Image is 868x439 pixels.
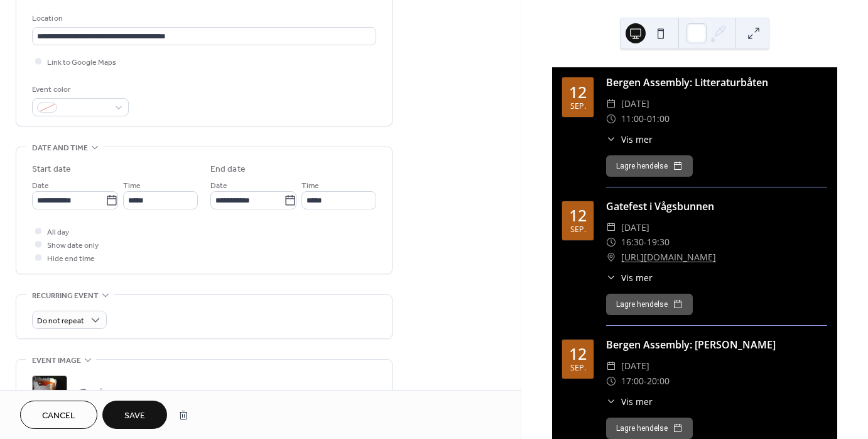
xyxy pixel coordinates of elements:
[569,346,587,362] div: 12
[47,252,95,265] span: Hide end time
[606,96,616,111] div: ​
[621,96,649,111] span: [DATE]
[606,220,616,235] div: ​
[647,374,670,389] span: 20:00
[37,314,84,328] span: Do not repeat
[570,364,586,372] div: sep.
[301,179,319,192] span: Time
[32,289,99,303] span: Recurring event
[47,56,116,69] span: Link to Google Maps
[606,75,827,90] div: Bergen Assembly: Litteraturbåten
[621,250,716,265] a: [URL][DOMAIN_NAME]
[569,84,587,100] div: 12
[606,199,827,214] div: Gatefest i Vågsbunnen
[606,374,616,389] div: ​
[210,179,227,192] span: Date
[621,111,644,126] span: 11:00
[570,226,586,234] div: sep.
[32,179,49,192] span: Date
[606,418,693,439] button: Lagre hendelse
[606,235,616,250] div: ​
[47,226,69,239] span: All day
[569,208,587,223] div: 12
[644,111,647,126] span: -
[123,179,141,192] span: Time
[32,12,374,25] div: Location
[621,395,653,408] span: Vis mer
[32,83,126,96] div: Event color
[606,133,616,146] div: ​
[102,401,167,429] button: Save
[606,111,616,126] div: ​
[42,409,75,423] span: Cancel
[621,358,649,374] span: [DATE]
[621,374,644,389] span: 17:00
[606,337,827,352] div: Bergen Assembly: [PERSON_NAME]
[621,271,653,284] span: Vis mer
[32,354,81,367] span: Event image
[621,235,644,250] span: 16:30
[32,375,67,411] div: ;
[647,111,670,126] span: 01:00
[606,133,653,146] button: ​Vis mer
[20,401,97,429] button: Cancel
[210,163,246,176] div: End date
[32,142,88,155] span: Date and time
[570,103,586,111] div: sep.
[647,235,670,250] span: 19:30
[644,235,647,250] span: -
[606,395,653,408] button: ​Vis mer
[606,271,653,284] button: ​Vis mer
[621,133,653,146] span: Vis mer
[124,409,145,423] span: Save
[606,294,693,315] button: Lagre hendelse
[32,163,71,176] div: Start date
[606,271,616,284] div: ​
[606,395,616,408] div: ​
[606,155,693,177] button: Lagre hendelse
[606,358,616,374] div: ​
[644,374,647,389] span: -
[47,239,99,252] span: Show date only
[621,220,649,235] span: [DATE]
[606,250,616,265] div: ​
